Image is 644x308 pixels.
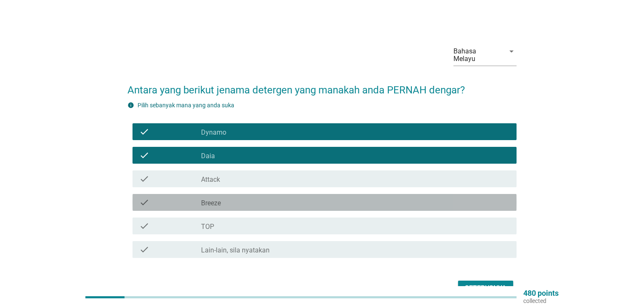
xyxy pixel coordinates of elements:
[201,128,226,137] label: Dynamo
[139,174,149,184] i: check
[453,48,500,63] div: Bahasa Melayu
[201,223,214,231] label: TOP
[139,197,149,207] i: check
[139,127,149,137] i: check
[523,289,559,297] p: 480 points
[201,175,220,184] label: Attack
[201,199,221,207] label: Breeze
[138,102,234,109] label: Pilih sebanyak mana yang anda suka
[506,46,517,56] i: arrow_drop_down
[201,152,215,160] label: Daia
[139,150,149,160] i: check
[139,244,149,255] i: check
[458,281,513,296] button: Seterusnya
[465,283,506,293] div: Seterusnya
[201,246,270,255] label: Lain-lain, sila nyatakan
[523,297,559,305] p: collected
[127,74,517,98] h2: Antara yang berikut jenama detergen yang manakah anda PERNAH dengar?
[127,102,134,109] i: info
[139,221,149,231] i: check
